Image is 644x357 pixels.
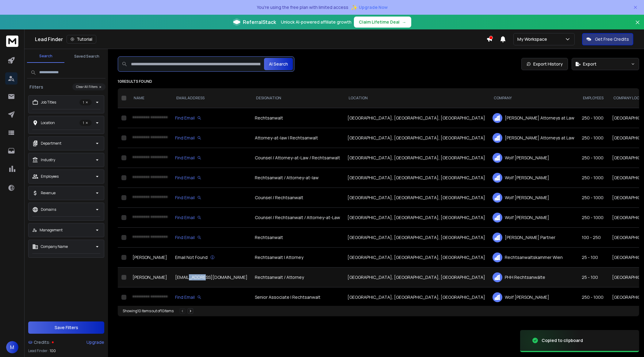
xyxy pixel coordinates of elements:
td: 250 - 1000 [578,128,608,148]
td: Rechtsanwalt [251,228,344,248]
div: Lead Finder [35,35,486,44]
span: Upgrade Now [359,4,388,10]
td: 100 - 250 [578,228,608,248]
td: 250 - 1000 [578,188,608,208]
span: [PERSON_NAME] [132,274,167,280]
td: 25 - 100 [578,268,608,287]
th: EMAIL ADDRESS [171,88,251,108]
p: My Workspace [517,36,550,42]
div: [PERSON_NAME] Partner [493,233,574,242]
p: Employees [41,174,59,179]
div: Upgrade [86,339,104,345]
td: Counsel / Attorney-at-Law / Rechtsanwalt [251,148,344,168]
td: Rechtsanwalt / Attorney [251,268,344,287]
td: Senior Associate | Rechtsanwalt [251,287,344,307]
p: 1 [79,99,92,105]
td: 25 - 100 [578,248,608,268]
td: [GEOGRAPHIC_DATA], [GEOGRAPHIC_DATA], [GEOGRAPHIC_DATA] [344,268,489,287]
td: 250 - 1000 [578,168,608,188]
td: 250 - 1000 [578,208,608,228]
button: Clear All Filters [72,83,105,90]
td: [GEOGRAPHIC_DATA], [GEOGRAPHIC_DATA], [GEOGRAPHIC_DATA] [344,168,489,188]
div: Find Email [175,294,247,300]
div: [PERSON_NAME] Attorneys at Law [493,133,574,143]
span: → [402,19,406,25]
button: Get Free Credits [582,33,633,45]
div: Wolf [PERSON_NAME] [493,193,574,203]
a: Credits:Upgrade [28,336,104,348]
button: Claim Lifetime Deal→ [354,17,411,28]
td: Attorney-at-law | Rechtsanwalt [251,128,344,148]
div: Find Email [175,175,247,181]
td: Rechtsanwalt | Attorney [251,248,344,268]
p: Get Free Credits [595,36,629,42]
div: Showing 10 items out of 10 items [123,309,174,313]
span: ReferralStack [243,18,276,26]
div: Email Not Found [175,254,247,260]
th: DESIGNATION [251,88,344,108]
td: [GEOGRAPHIC_DATA], [GEOGRAPHIC_DATA], [GEOGRAPHIC_DATA] [344,228,489,248]
div: Find Email [175,234,247,241]
div: Wolf [PERSON_NAME] [493,292,574,302]
td: [GEOGRAPHIC_DATA], [GEOGRAPHIC_DATA], [GEOGRAPHIC_DATA] [344,148,489,168]
span: Credits: [34,339,51,345]
td: [GEOGRAPHIC_DATA], [GEOGRAPHIC_DATA], [GEOGRAPHIC_DATA] [344,128,489,148]
button: M [6,341,18,353]
th: NAME [129,88,171,108]
h3: Filters [27,84,46,90]
td: Counsel / Rechtsanwalt [251,188,344,208]
div: [PERSON_NAME] Attorneys at Law [493,113,574,123]
p: Industry [41,158,55,162]
div: Find Email [175,115,247,121]
p: Company Name [41,244,68,249]
div: Copied to clipboard [542,337,583,344]
button: AI Search [264,58,293,70]
button: Tutorial [67,35,96,44]
td: [GEOGRAPHIC_DATA], [GEOGRAPHIC_DATA], [GEOGRAPHIC_DATA] [344,208,489,228]
td: [GEOGRAPHIC_DATA], [GEOGRAPHIC_DATA], [GEOGRAPHIC_DATA] [344,108,489,128]
button: Saved Search [68,50,105,63]
th: LOCATION [344,88,489,108]
div: PHH Rechtsanwälte [493,272,574,282]
div: [EMAIL_ADDRESS][DOMAIN_NAME] [175,274,247,280]
td: Rechtsanwalt [251,108,344,128]
td: 250 - 1000 [578,287,608,307]
button: ✨Upgrade Now [351,1,388,13]
span: [PERSON_NAME] [132,254,167,260]
th: COMPANY [489,88,578,108]
td: 250 - 1000 [578,148,608,168]
td: [GEOGRAPHIC_DATA], [GEOGRAPHIC_DATA], [GEOGRAPHIC_DATA] [344,188,489,208]
p: Lead Finder: [28,348,48,353]
button: Save Filters [28,321,104,334]
td: [GEOGRAPHIC_DATA], [GEOGRAPHIC_DATA], [GEOGRAPHIC_DATA] [344,248,489,268]
span: ✨ [351,3,358,12]
p: Revenue [41,191,56,196]
div: Wolf [PERSON_NAME] [493,173,574,183]
td: [GEOGRAPHIC_DATA], [GEOGRAPHIC_DATA], [GEOGRAPHIC_DATA] [344,287,489,307]
p: You're using the free plan with limited access [257,4,348,10]
span: 100 [50,348,56,353]
td: Rechtsanwalt / Attorney-at-law [251,168,344,188]
p: 10 results found [118,79,639,84]
p: Location [41,120,55,125]
div: Find Email [175,215,247,221]
p: Domains [41,207,56,212]
div: Find Email [175,135,247,141]
p: Job Titles [41,100,56,105]
p: Unlock AI-powered affiliate growth [281,19,351,25]
td: 250 - 1000 [578,108,608,128]
button: Search [27,50,64,63]
th: EMPLOYEES [578,88,608,108]
div: Find Email [175,155,247,161]
span: Export [583,61,596,67]
p: 1 [79,120,92,126]
div: Wolf [PERSON_NAME] [493,153,574,163]
div: Rechtsanwaltskammer Wien [493,253,574,262]
td: Counsel / Rechtsanwalt / Attorney-at-Law [251,208,344,228]
p: Department [41,141,61,146]
div: Wolf [PERSON_NAME] [493,213,574,222]
a: Export History [521,58,568,70]
div: Find Email [175,195,247,201]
